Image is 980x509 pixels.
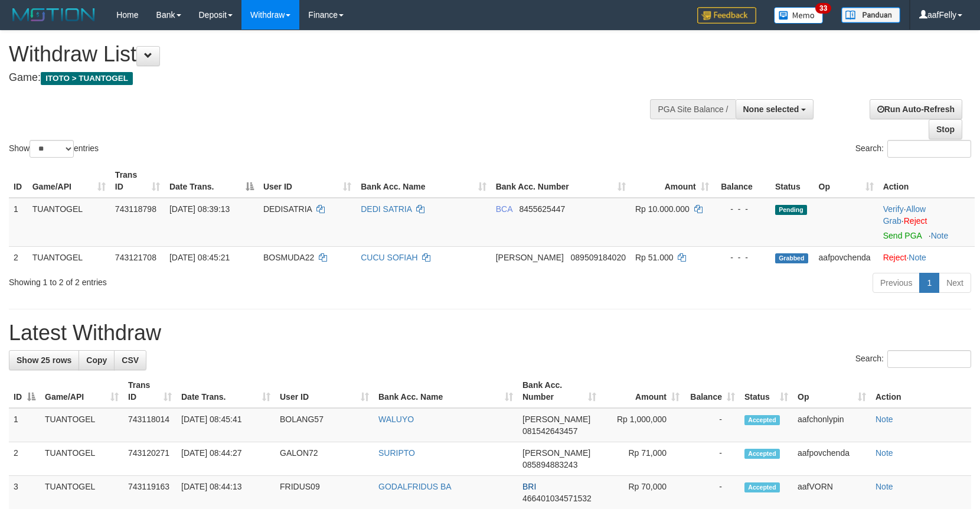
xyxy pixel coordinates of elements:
[919,273,939,293] a: 1
[40,408,123,442] td: TUANTOGEL
[114,350,146,370] a: CSV
[793,374,871,408] th: Op: activate to sort column ascending
[496,204,512,214] span: BCA
[177,408,275,442] td: [DATE] 08:45:41
[635,253,674,262] span: Rp 51.000
[123,374,177,408] th: Trans ID: activate to sort column ascending
[743,105,799,114] span: None selected
[904,216,927,226] a: Reject
[770,164,814,198] th: Status
[275,408,374,442] td: BOLANG57
[909,253,926,262] a: Note
[378,448,415,458] a: SURIPTO
[263,204,312,214] span: DEDISATRIA
[883,204,926,226] span: ·
[28,164,110,198] th: Game/API: activate to sort column ascending
[491,164,631,198] th: Bank Acc. Number: activate to sort column ascending
[169,253,230,262] span: [DATE] 08:45:21
[718,252,766,263] div: - - -
[740,374,793,408] th: Status: activate to sort column ascending
[841,7,900,23] img: panduan.png
[793,408,871,442] td: aafchonlypin
[878,164,975,198] th: Action
[9,321,971,345] h1: Latest Withdraw
[177,442,275,476] td: [DATE] 08:44:27
[123,442,177,476] td: 743120271
[9,43,642,66] h1: Withdraw List
[356,164,491,198] th: Bank Acc. Name: activate to sort column ascending
[361,253,417,262] a: CUCU SOFIAH
[275,442,374,476] td: GALON72
[775,253,808,263] span: Grabbed
[684,374,740,408] th: Balance: activate to sort column ascending
[601,374,684,408] th: Amount: activate to sort column ascending
[793,442,871,476] td: aafpovchenda
[697,7,756,24] img: Feedback.jpg
[28,246,110,268] td: TUANTOGEL
[9,442,40,476] td: 2
[878,198,975,247] td: · ·
[876,482,893,491] a: Note
[522,426,577,436] span: Copy 081542643457 to clipboard
[883,204,904,214] a: Verify
[887,350,971,368] input: Search:
[931,231,949,240] a: Note
[876,415,893,424] a: Note
[714,164,770,198] th: Balance
[929,119,962,139] a: Stop
[855,350,971,368] label: Search:
[744,415,780,425] span: Accepted
[518,374,601,408] th: Bank Acc. Number: activate to sort column ascending
[876,448,893,458] a: Note
[815,3,831,14] span: 33
[601,442,684,476] td: Rp 71,000
[635,204,690,214] span: Rp 10.000.000
[275,374,374,408] th: User ID: activate to sort column ascending
[115,253,156,262] span: 743121708
[115,204,156,214] span: 743118798
[30,140,74,158] select: Showentries
[684,442,740,476] td: -
[744,482,780,492] span: Accepted
[28,198,110,247] td: TUANTOGEL
[17,355,71,365] span: Show 25 rows
[883,253,907,262] a: Reject
[814,246,878,268] td: aafpovchenda
[9,140,99,158] label: Show entries
[9,72,642,84] h4: Game:
[378,415,414,424] a: WALUYO
[263,253,314,262] span: BOSMUDA22
[519,204,565,214] span: Copy 8455625447 to clipboard
[86,355,107,365] span: Copy
[123,408,177,442] td: 743118014
[736,99,814,119] button: None selected
[774,7,824,24] img: Button%20Memo.svg
[571,253,626,262] span: Copy 089509184020 to clipboard
[887,140,971,158] input: Search:
[9,272,400,288] div: Showing 1 to 2 of 2 entries
[9,198,28,247] td: 1
[9,164,28,198] th: ID
[110,164,165,198] th: Trans ID: activate to sort column ascending
[378,482,452,491] a: GODALFRIDUS BA
[775,205,807,215] span: Pending
[883,231,922,240] a: Send PGA
[522,460,577,469] span: Copy 085894883243 to clipboard
[177,374,275,408] th: Date Trans.: activate to sort column ascending
[631,164,714,198] th: Amount: activate to sort column ascending
[878,246,975,268] td: ·
[718,203,766,215] div: - - -
[855,140,971,158] label: Search:
[814,164,878,198] th: Op: activate to sort column ascending
[601,408,684,442] td: Rp 1,000,000
[9,246,28,268] td: 2
[522,415,590,424] span: [PERSON_NAME]
[883,204,926,226] a: Allow Grab
[873,273,920,293] a: Previous
[9,408,40,442] td: 1
[41,72,133,85] span: ITOTO > TUANTOGEL
[650,99,735,119] div: PGA Site Balance /
[122,355,139,365] span: CSV
[496,253,564,262] span: [PERSON_NAME]
[259,164,356,198] th: User ID: activate to sort column ascending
